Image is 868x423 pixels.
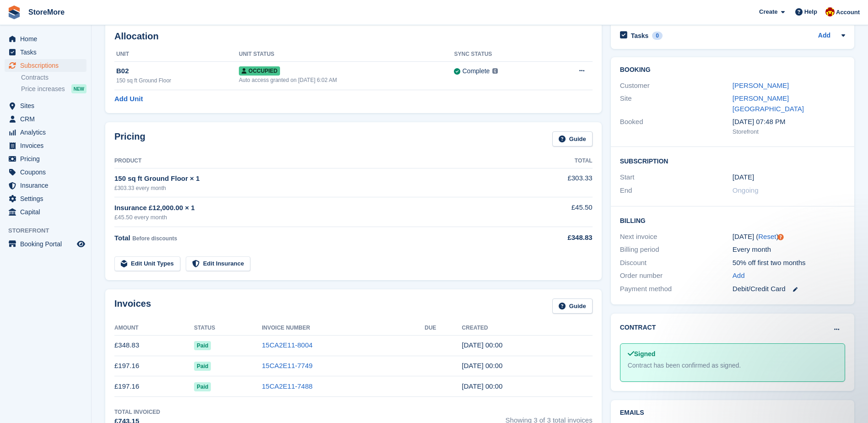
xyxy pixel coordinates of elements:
h2: Billing [620,216,845,225]
time: 2025-09-10 23:00:41 UTC [462,341,502,349]
a: menu [5,206,86,218]
h2: Invoices [114,298,151,314]
div: B02 [116,66,239,76]
div: [DATE] 07:48 PM [733,117,845,127]
a: Guide [552,298,593,314]
a: Edit Insurance [186,256,251,271]
a: Add Unit [114,94,143,104]
span: Home [20,33,75,45]
h2: Tasks [631,32,649,40]
div: Total Invoiced [114,408,160,416]
a: 15CA2E11-8004 [262,341,313,349]
th: Due [425,321,462,336]
div: £348.83 [518,233,592,243]
span: Insurance [20,179,75,192]
a: [PERSON_NAME] [733,81,789,89]
a: menu [5,99,86,112]
th: Sync Status [454,47,550,62]
a: menu [5,126,86,139]
time: 2025-07-10 23:00:16 UTC [462,382,502,390]
a: Add [733,271,745,281]
span: Help [804,7,817,16]
div: Contract has been confirmed as signed. [628,361,837,370]
a: menu [5,46,86,59]
div: Discount [620,258,733,268]
td: £303.33 [518,168,592,197]
th: Product [114,154,518,168]
span: Paid [194,341,211,350]
div: Tooltip anchor [776,233,785,241]
span: Paid [194,362,211,371]
a: menu [5,179,86,192]
span: Settings [20,192,75,205]
a: menu [5,139,86,152]
td: £348.83 [114,335,194,356]
a: [PERSON_NAME][GEOGRAPHIC_DATA] [733,94,804,113]
span: Account [836,8,860,17]
img: Store More Team [825,7,835,16]
a: menu [5,113,86,125]
div: 50% off first two months [733,258,845,268]
td: £45.50 [518,197,592,227]
span: Ongoing [733,186,759,194]
th: Status [194,321,262,336]
span: Total [114,234,130,242]
span: Price increases [21,85,65,93]
a: menu [5,238,86,250]
a: menu [5,33,86,45]
div: Billing period [620,244,733,255]
span: Storefront [8,226,91,235]
div: 150 sq ft Ground Floor × 1 [114,174,518,184]
span: Analytics [20,126,75,139]
h2: Allocation [114,31,593,42]
h2: Booking [620,66,845,74]
a: Preview store [75,239,86,249]
th: Unit [114,47,239,62]
span: Before discounts [132,235,177,242]
a: Price increases NEW [21,84,86,94]
span: Subscriptions [20,59,75,72]
div: Order number [620,271,733,281]
div: Booked [620,117,733,136]
th: Amount [114,321,194,336]
span: Occupied [239,66,280,76]
div: £45.50 every month [114,213,518,222]
div: Insurance £12,000.00 × 1 [114,203,518,213]
div: Complete [462,66,490,76]
img: stora-icon-8386f47178a22dfd0bd8f6a31ec36ba5ce8667c1dd55bd0f319d3a0aa187defe.svg [7,5,21,19]
div: [DATE] ( ) [733,232,845,242]
a: Contracts [21,73,86,82]
h2: Contract [620,323,656,332]
div: Payment method [620,284,733,294]
div: Start [620,172,733,183]
a: StoreMore [25,5,68,20]
a: 15CA2E11-7749 [262,362,313,369]
a: menu [5,152,86,165]
img: icon-info-grey-7440780725fd019a000dd9b08b2336e03edf1995a4989e88bcd33f0948082b44.svg [492,68,498,74]
time: 2025-08-10 23:00:03 UTC [462,362,502,369]
th: Unit Status [239,47,454,62]
h2: Subscription [620,156,845,165]
div: £303.33 every month [114,184,518,192]
div: Every month [733,244,845,255]
span: Create [759,7,777,16]
div: 150 sq ft Ground Floor [116,76,239,85]
time: 2025-07-10 23:00:00 UTC [733,172,754,183]
td: £197.16 [114,376,194,397]
a: menu [5,166,86,179]
th: Created [462,321,592,336]
div: NEW [71,84,86,93]
span: Capital [20,206,75,218]
div: Storefront [733,127,845,136]
span: Coupons [20,166,75,179]
th: Invoice Number [262,321,425,336]
div: Signed [628,349,837,359]
span: Paid [194,382,211,391]
span: Booking Portal [20,238,75,250]
span: Pricing [20,152,75,165]
a: Edit Unit Types [114,256,180,271]
a: Guide [552,131,593,146]
span: Invoices [20,139,75,152]
a: 15CA2E11-7488 [262,382,313,390]
span: Sites [20,99,75,112]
